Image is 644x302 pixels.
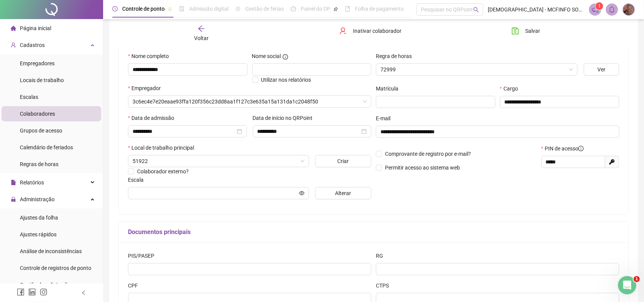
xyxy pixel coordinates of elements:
[128,52,174,60] label: Nome completo
[315,187,371,199] button: Alterar
[112,6,118,11] span: clock-circle
[506,25,546,37] button: Salvar
[253,114,318,122] label: Data de início no QRPoint
[301,6,330,12] span: Painel do DP
[28,288,36,296] span: linkedin
[81,290,86,296] span: left
[194,35,209,41] span: Voltar
[11,26,16,31] span: home
[20,215,58,221] span: Ajustes da folha
[353,27,401,35] span: Inativar colaborador
[168,7,172,11] span: pushpin
[179,6,184,11] span: file-done
[634,276,640,282] span: 1
[189,6,228,12] span: Admissão digital
[235,6,241,11] span: sun
[20,282,73,288] span: Gestão de solicitações
[385,165,460,171] span: Permitir acesso ao sistema web
[128,176,149,184] label: Escala
[20,60,55,66] span: Empregadores
[488,5,584,14] span: [DEMOGRAPHIC_DATA] - MCFINFO SOLUÇOES EM TECNOLOGIA
[339,27,347,35] span: user-delete
[283,54,288,60] span: info-circle
[252,52,281,60] span: Nome social
[11,42,16,48] span: user-add
[261,77,311,83] span: Utilizar nos relatórios
[315,155,371,167] button: Criar
[20,248,82,254] span: Análise de inconsistências
[20,128,62,134] span: Grupos de acesso
[245,6,284,12] span: Gestão de férias
[355,6,404,12] span: Folha de pagamento
[473,7,479,13] span: search
[122,6,165,12] span: Controle de ponto
[376,114,395,123] label: E-mail
[20,265,91,271] span: Controle de registros de ponto
[337,157,349,165] span: Criar
[17,288,24,296] span: facebook
[197,25,205,32] span: arrow-left
[133,155,304,167] span: 51922
[592,6,599,13] span: notification
[608,6,615,13] span: bell
[291,6,296,11] span: dashboard
[20,144,73,150] span: Calendário de feriados
[333,25,407,37] button: Inativar colaborador
[595,2,603,10] sup: 1
[128,84,166,92] label: Empregador
[11,180,16,185] span: file
[376,252,388,260] label: RG
[333,7,338,11] span: pushpin
[128,144,199,152] label: Local de trabalho principal
[598,3,601,9] span: 1
[20,77,64,83] span: Locais de trabalho
[40,288,47,296] span: instagram
[500,84,523,93] label: Cargo
[128,228,619,237] h5: Documentos principais
[20,111,55,117] span: Colaboradores
[345,6,350,11] span: book
[20,161,58,167] span: Regras de horas
[133,96,367,107] span: 3c6ec4e7e20eaae93ffa120f356c23dd8aa1f127c3e635a15a131da1c2048f50
[545,144,584,153] span: PIN de acesso
[380,64,573,75] span: 72999
[20,94,38,100] span: Escalas
[137,168,189,174] span: Colaborador externo?
[128,114,179,122] label: Data de admissão
[584,63,619,76] button: Ver
[597,65,605,74] span: Ver
[20,179,44,186] span: Relatórios
[20,231,57,237] span: Ajustes rápidos
[20,42,45,48] span: Cadastros
[376,84,403,93] label: Matrícula
[525,27,540,35] span: Salvar
[376,52,417,60] label: Regra de horas
[376,281,394,290] label: CTPS
[299,191,304,196] span: eye
[511,27,519,35] span: save
[618,276,636,294] iframe: Intercom live chat
[578,146,584,151] span: info-circle
[11,197,16,202] span: lock
[20,25,51,31] span: Página inicial
[385,151,471,157] span: Comprovante de registro por e-mail?
[128,281,143,290] label: CPF
[128,252,159,260] label: PIS/PASEP
[623,4,634,15] img: 73296
[335,189,351,197] span: Alterar
[20,196,55,202] span: Administração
